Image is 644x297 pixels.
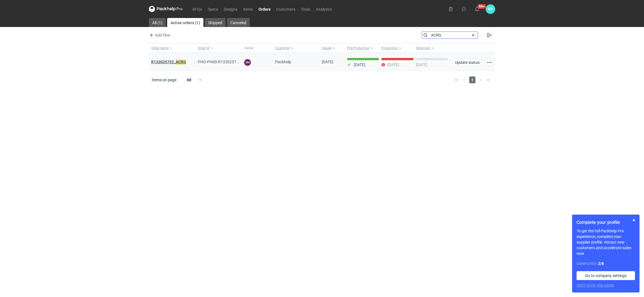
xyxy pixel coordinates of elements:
a: Orders [256,6,273,12]
em: ACRG [176,59,186,65]
button: Update status [452,59,482,66]
div: 60 [180,76,198,84]
a: Go to company settings [577,271,635,280]
span: Items on page [152,77,176,83]
h1: Complete your profile [577,219,635,226]
span: Order name [151,46,169,50]
a: Items [240,6,256,12]
span: 1 [469,76,475,83]
span: Issued [322,46,332,50]
a: RFQs [190,6,205,12]
span: Owner [244,46,254,50]
button: Actions [486,59,493,66]
span: Order ID [198,46,210,50]
button: Customer [273,44,319,53]
svg: Packhelp Pro [149,6,183,12]
input: Search [422,32,478,39]
button: Production [380,44,415,53]
span: PHO-PH00-R132025752_ACRG [198,59,253,65]
a: Canceled [227,18,250,27]
strong: 2 / 8 [598,261,604,266]
a: All (1) [149,18,166,27]
a: Active orders (1) [167,18,203,27]
p: [DATE] [416,62,427,67]
button: MP [486,4,495,14]
button: Don’t show this again [577,282,614,288]
div: Martyna Paroń [486,4,495,14]
p: [DATE] [354,62,365,67]
button: Order ID [196,44,242,53]
button: Order name [149,44,196,53]
a: Shipped [205,18,226,27]
button: Shipment [415,44,450,53]
span: Add filter [148,32,171,39]
span: Customer [275,46,290,50]
button: Issued [319,44,345,53]
span: 11/09/2025 [322,60,333,64]
p: [DATE] [387,62,399,67]
figcaption: SM [244,59,251,66]
span: Shipment [416,46,431,50]
span: Production [381,46,398,50]
div: Completed: [577,261,635,267]
button: Pre-Production [345,44,380,53]
span: Pre-Production [347,46,370,50]
a: Tools [298,6,313,12]
button: Add filter [148,32,171,39]
a: R132025752_ACRG [151,59,186,65]
button: 99+ [473,4,482,13]
a: Specs [205,6,221,12]
span: Packhelp [275,60,291,64]
span: Update status [455,60,479,64]
a: Designs [221,6,240,12]
button: Skip for now [631,217,637,224]
p: To get the full Packhelp Pro experience, complete your supplier profile. Attract new customers an... [577,228,635,256]
a: Analytics [313,6,335,12]
a: Customers [273,6,298,12]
